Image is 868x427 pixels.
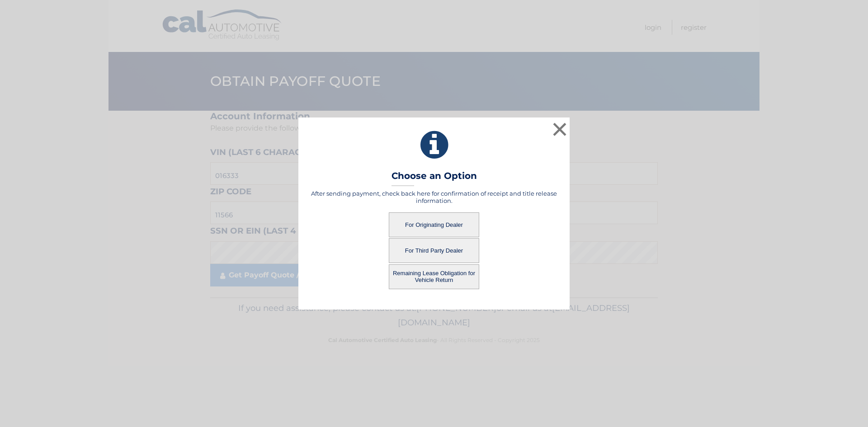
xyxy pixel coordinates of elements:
[389,212,479,237] button: For Originating Dealer
[389,238,479,263] button: For Third Party Dealer
[392,170,477,186] h3: Choose an Option
[310,190,558,204] h5: After sending payment, check back here for confirmation of receipt and title release information.
[551,120,569,138] button: ×
[389,264,479,289] button: Remaining Lease Obligation for Vehicle Return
